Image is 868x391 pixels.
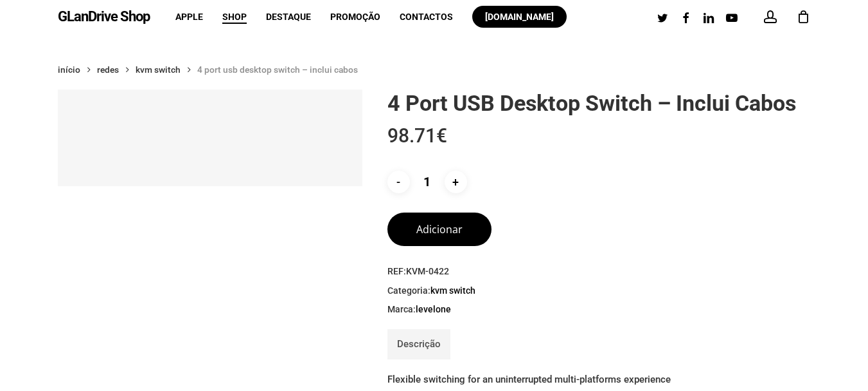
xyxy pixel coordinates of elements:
[412,171,442,193] input: Product quantity
[387,90,810,117] h1: 4 Port USB Desktop Switch – inclui cabos
[330,12,380,22] span: Promoção
[136,64,181,75] a: KVM Switch
[222,12,247,22] span: Shop
[436,124,447,147] span: €
[266,12,311,22] span: Destaque
[266,12,311,21] a: Destaque
[416,303,451,315] a: LEVELONE
[445,171,467,193] input: +
[330,12,380,21] a: Promoção
[222,12,247,21] a: Shop
[387,171,410,193] input: -
[387,285,810,298] span: Categoria:
[58,10,150,24] a: GLanDrive Shop
[387,213,492,246] button: Adicionar
[400,12,453,21] a: Contactos
[387,265,810,278] span: REF:
[400,12,453,22] span: Contactos
[397,329,441,359] a: Descrição
[197,64,358,75] span: 4 Port USB Desktop Switch – inclui cabos
[387,124,447,147] bdi: 98.71
[58,64,80,75] a: Início
[175,12,203,22] span: Apple
[430,285,475,296] a: KVM Switch
[387,303,810,316] span: Marca:
[406,266,449,276] span: KVM-0422
[175,12,203,21] a: Apple
[485,12,554,22] span: [DOMAIN_NAME]
[472,12,567,21] a: [DOMAIN_NAME]
[97,64,119,75] a: Redes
